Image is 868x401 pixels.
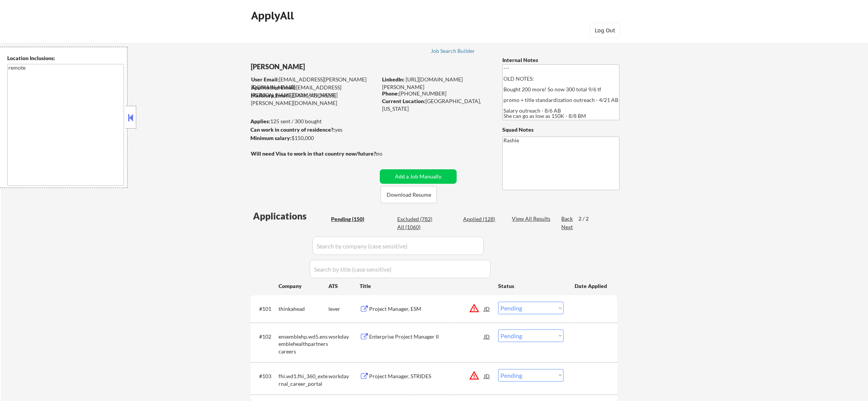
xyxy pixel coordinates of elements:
[483,329,491,343] div: JD
[382,98,425,104] strong: Current Location:
[250,118,377,125] div: 125 sent / 300 bought
[259,305,272,313] div: #101
[7,54,124,62] div: Location Inclusions:
[310,260,491,278] input: Search by title (case sensitive)
[469,370,479,381] button: warning_amber
[382,76,405,83] strong: LinkedIn:
[590,23,620,38] button: Log Out
[328,305,360,313] div: lever
[382,90,399,97] strong: Phone:
[251,62,407,72] div: [PERSON_NAME]
[251,84,377,99] div: [EMAIL_ADDRESS][PERSON_NAME][DOMAIN_NAME]
[279,372,328,387] div: fhi.wd1.fhi_360_external_career_portal
[279,333,328,355] div: ensemblehp.wd5.ensemblehealthpartnerscareers
[279,305,328,313] div: thinkahead
[251,150,377,157] strong: Will need Visa to work in that country now/future?:
[382,90,490,97] div: [PHONE_NUMBER]
[259,372,272,380] div: #103
[251,92,377,107] div: [EMAIL_ADDRESS][PERSON_NAME][DOMAIN_NAME]
[328,282,360,290] div: ATS
[251,76,377,91] div: [EMAIL_ADDRESS][PERSON_NAME][DOMAIN_NAME]
[382,97,490,112] div: [GEOGRAPHIC_DATA], [US_STATE]
[502,126,620,134] div: Squad Notes
[251,92,290,99] strong: Mailslurp Email:
[253,212,328,221] div: Applications
[512,215,553,223] div: View All Results
[380,169,457,184] button: Add a Job Manually
[397,215,435,223] div: Excluded (782)
[463,215,501,223] div: Applied (128)
[250,126,375,134] div: yes
[469,303,479,313] button: warning_amber
[561,215,573,223] div: Back
[502,56,620,64] div: Internal Notes
[250,134,377,142] div: $150,000
[279,282,328,290] div: Company
[483,302,491,315] div: JD
[259,333,272,341] div: #102
[382,76,463,90] a: [URL][DOMAIN_NAME][PERSON_NAME]
[376,150,398,158] div: no
[575,282,608,290] div: Date Applied
[251,76,279,83] strong: User Email:
[431,48,475,54] div: Job Search Builder
[328,333,360,341] div: workday
[561,223,573,231] div: Next
[331,215,369,223] div: Pending (150)
[251,84,296,91] strong: Application Email:
[369,305,484,313] div: Project Manager, ESM
[483,369,491,383] div: JD
[250,118,270,124] strong: Applies:
[312,237,484,255] input: Search by company (case sensitive)
[369,333,484,341] div: Enterprise Project Manager II
[397,223,435,231] div: All (1060)
[250,135,291,141] strong: Minimum salary:
[498,279,564,293] div: Status
[328,372,360,380] div: workday
[381,186,437,203] button: Download Resume
[369,372,484,380] div: Project Manager, STRIDES
[250,126,335,133] strong: Can work in country of residence?:
[360,282,491,290] div: Title
[431,48,475,56] a: Job Search Builder
[578,215,596,223] div: 2 / 2
[251,9,296,22] div: ApplyAll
